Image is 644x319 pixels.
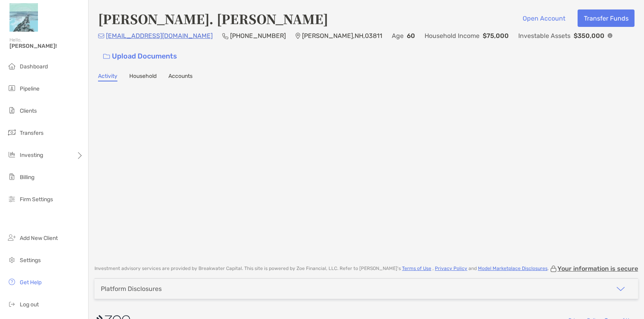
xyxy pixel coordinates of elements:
[222,33,229,39] img: Phone Icon
[20,174,34,181] span: Billing
[478,266,548,271] a: Model Marketplace Disclosures
[7,255,17,264] img: settings icon
[7,233,17,242] img: add_new_client icon
[516,9,571,27] button: Open Account
[608,33,612,38] img: Info Icon
[129,73,157,81] a: Household
[230,31,286,41] p: [PHONE_NUMBER]
[20,196,53,203] span: Firm Settings
[578,9,635,27] button: Transfer Funds
[168,73,193,81] a: Accounts
[7,106,17,115] img: clients icon
[9,3,38,32] img: Zoe Logo
[557,265,638,272] p: Your information is secure
[20,108,37,114] span: Clients
[7,61,17,71] img: dashboard icon
[518,31,570,41] p: Investable Assets
[7,128,17,137] img: transfers icon
[407,31,415,41] p: 60
[295,33,300,39] img: Location Icon
[435,266,467,271] a: Privacy Policy
[106,31,213,41] p: [EMAIL_ADDRESS][DOMAIN_NAME]
[103,54,110,59] img: button icon
[616,284,625,294] img: icon arrow
[20,85,40,92] span: Pipeline
[94,266,549,272] p: Investment advisory services are provided by Breakwater Capital . This site is powered by Zoe Fin...
[7,277,17,287] img: get-help icon
[7,83,17,93] img: pipeline icon
[9,43,83,49] span: [PERSON_NAME]!
[98,9,328,28] h4: [PERSON_NAME]. [PERSON_NAME]
[98,73,117,81] a: Activity
[302,31,382,41] p: [PERSON_NAME] , NH , 03811
[7,299,17,309] img: logout icon
[7,172,17,181] img: billing icon
[392,31,404,41] p: Age
[20,152,43,159] span: Investing
[20,63,48,70] span: Dashboard
[20,301,39,308] span: Log out
[483,31,509,41] p: $75,000
[20,235,58,242] span: Add New Client
[402,266,431,271] a: Terms of Use
[7,194,17,204] img: firm-settings icon
[20,130,43,136] span: Transfers
[7,150,17,159] img: investing icon
[425,31,480,41] p: Household Income
[101,285,162,293] div: Platform Disclosures
[98,48,182,65] a: Upload Documents
[20,257,41,264] span: Settings
[98,34,104,38] img: Email Icon
[574,31,604,41] p: $350,000
[20,279,42,286] span: Get Help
